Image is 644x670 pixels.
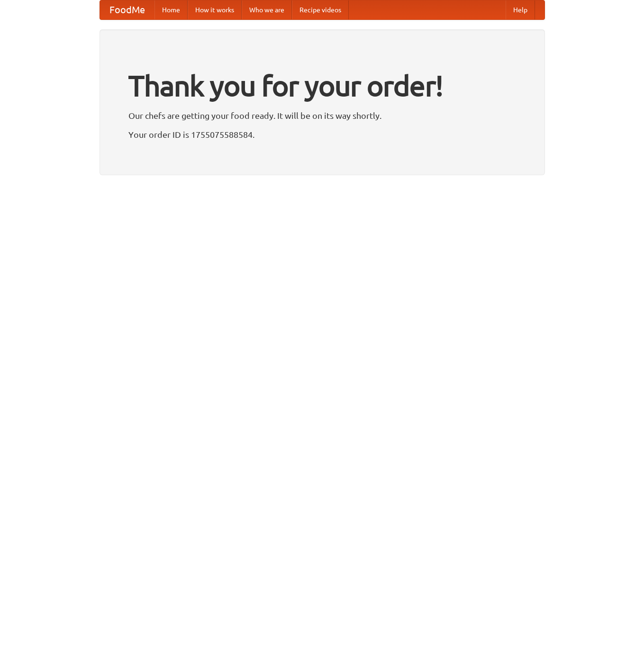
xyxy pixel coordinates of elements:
a: How it works [188,0,242,19]
a: FoodMe [100,0,154,19]
p: Your order ID is 1755075588584. [128,127,516,142]
h1: Thank you for your order! [128,63,516,108]
a: Who we are [242,0,292,19]
a: Recipe videos [292,0,349,19]
a: Home [154,0,188,19]
a: Help [506,0,535,19]
p: Our chefs are getting your food ready. It will be on its way shortly. [128,108,516,123]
